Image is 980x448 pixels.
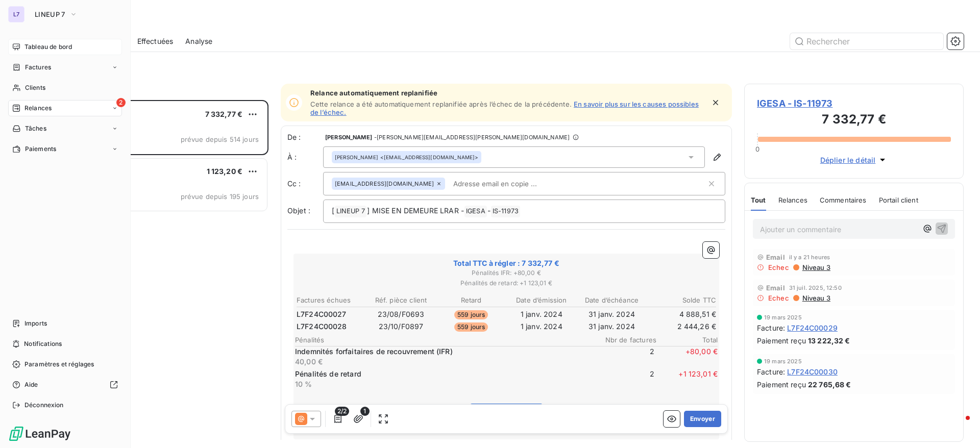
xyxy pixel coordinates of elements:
span: Paiements [25,144,56,154]
th: Date d’échéance [577,295,647,306]
span: 19 mars 2025 [764,358,802,364]
span: 31 juil. 2025, 12:50 [789,285,842,291]
span: [ [332,206,334,215]
span: 2 [116,98,126,107]
span: Paiement reçu [757,379,806,390]
span: Pénalités de retard : + 1 123,01 € [295,279,718,288]
img: Logo LeanPay [8,426,71,442]
span: 7 332,77 € [205,110,243,118]
span: Factures [25,63,51,72]
td: 23/08/F0693 [366,309,436,320]
span: [EMAIL_ADDRESS][DOMAIN_NAME] [335,181,434,187]
span: 22 765,68 € [808,379,851,390]
td: 2 444,26 € [647,321,717,332]
span: Analyse [185,36,212,46]
span: Email [766,284,785,292]
span: + 80,00 € [656,346,718,367]
span: De : [287,132,323,142]
span: L7F24C00029 [787,322,838,333]
button: Envoyer [684,411,721,427]
span: Imports [24,319,47,328]
span: + 1 123,01 € [656,369,718,389]
button: Déplier le détail [817,154,891,166]
span: 19 mars 2025 [764,314,802,320]
span: IS-11973 [491,206,520,217]
input: Rechercher [790,33,943,49]
th: Solde TTC [647,295,717,306]
td: 4 888,51 € [647,309,717,320]
span: IGESA [464,206,487,217]
span: Déconnexion [24,401,64,410]
span: 2/2 [335,407,349,416]
span: Pénalités IFR : + 80,00 € [295,268,718,278]
a: Paiements [8,141,122,157]
span: Effectuées [137,36,174,46]
span: Facture : [757,322,785,333]
span: Paramètres et réglages [24,360,94,369]
span: 559 jours [454,322,488,332]
td: 1 janv. 2024 [507,309,576,320]
p: 40,00 € [295,357,591,367]
span: Relances [24,104,52,113]
span: Echec [768,263,789,271]
a: 2Relances [8,100,122,116]
a: Paramètres et réglages [8,356,122,372]
th: Retard [436,295,506,306]
th: Date d’émission [507,295,576,306]
span: Déplier le détail [820,155,876,165]
span: 0 [755,145,759,153]
a: En savoir plus sur les causes possibles de l’échec. [310,100,699,116]
span: Facture : [757,366,785,377]
span: 559 jours [454,310,488,319]
span: Aide [24,380,38,389]
h3: 7 332,77 € [757,110,951,131]
a: Tâches [8,120,122,137]
span: LINEUP 7 [335,206,366,217]
p: Indemnités forfaitaires de recouvrement (IFR) [295,346,591,357]
span: Objet : [287,206,310,215]
p: Pénalités de retard [295,369,591,379]
td: 31 janv. 2024 [577,321,647,332]
span: IGESA - IS-11973 [757,96,951,110]
span: 1 [360,407,370,416]
span: Commentaires [820,196,867,204]
span: Relances [778,196,807,204]
span: il y a 21 heures [789,254,830,260]
span: Pénalités [295,336,595,344]
span: Email [766,253,785,261]
span: Nbr de factures [595,336,656,344]
span: [PERSON_NAME] [335,154,378,161]
span: ] MISE EN DEMEURE LRAR - [367,206,464,215]
span: prévue depuis 195 jours [181,192,259,201]
span: Cette relance a été automatiquement replanifiée après l’échec de la précédente. [310,100,572,108]
td: 31 janv. 2024 [577,309,647,320]
a: Clients [8,80,122,96]
span: [PERSON_NAME] [325,134,372,140]
td: 1 janv. 2024 [507,321,576,332]
span: L7F24C00028 [297,321,347,332]
div: grid [49,100,268,448]
span: Paiement reçu [757,335,806,346]
span: Tableau de bord [24,42,72,52]
span: Niveau 3 [801,263,830,271]
span: 2 [593,369,654,389]
th: Factures échues [296,295,365,306]
th: Réf. pièce client [366,295,436,306]
label: Cc : [287,179,323,189]
iframe: Intercom live chat [945,413,970,438]
label: À : [287,152,323,162]
span: Echec [768,294,789,302]
span: Clients [25,83,45,92]
a: Tableau de bord [8,39,122,55]
td: 23/10/F0897 [366,321,436,332]
span: 1 123,20 € [207,167,243,176]
span: Total TTC à régler : 7 332,77 € [295,258,718,268]
p: 10 % [295,379,591,389]
span: Portail client [879,196,918,204]
span: prévue depuis 514 jours [181,135,259,143]
span: - [PERSON_NAME][EMAIL_ADDRESS][PERSON_NAME][DOMAIN_NAME] [374,134,570,140]
a: Aide [8,377,122,393]
span: - [487,206,491,215]
span: L7F24C00027 [297,309,347,319]
span: 2 [593,346,654,367]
